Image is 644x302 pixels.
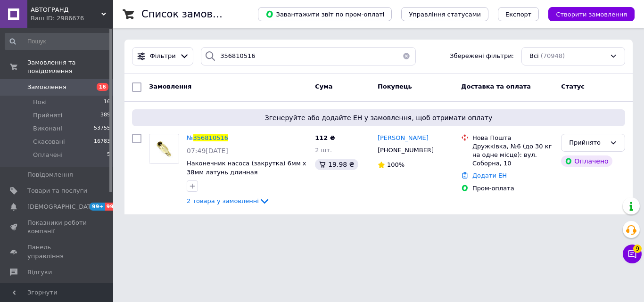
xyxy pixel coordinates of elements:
div: Нова Пошта [472,134,553,142]
span: Збережені фільтри: [450,52,514,61]
span: Товари та послуги [27,187,87,195]
span: 16 [104,98,110,106]
div: Дружківка, №6 (до 30 кг на одне місце): вул. Соборна, 10 [472,142,553,168]
span: 99+ [105,203,121,211]
span: 5 [107,151,110,159]
button: Чат з покупцем9 [623,245,642,263]
span: Згенеруйте або додайте ЕН у замовлення, щоб отримати оплату [136,113,621,122]
span: Повідомлення [27,171,73,179]
span: 389 [100,111,110,120]
a: Фото товару [149,134,179,164]
span: 16783 [94,138,110,146]
span: Замовлення [149,83,191,90]
span: Оплачені [33,151,63,159]
span: Доставка та оплата [461,83,531,90]
span: 9 [633,245,642,253]
span: [PERSON_NAME] [378,134,429,141]
span: Cума [315,83,332,90]
button: Управління статусами [401,7,488,21]
span: (70948) [541,52,565,59]
a: Наконечник насоса (закрутка) 6мм х 38мм латунь длинная [187,160,306,176]
span: Експорт [505,11,532,18]
span: Прийняті [33,111,62,120]
span: [PHONE_NUMBER] [378,147,434,154]
div: Пром-оплата [472,184,553,193]
span: Панель управління [27,243,87,260]
span: Виконані [33,124,62,133]
span: 07:49[DATE] [187,147,228,155]
span: 2 товара у замовленні [187,197,259,204]
span: Всі [529,52,539,61]
span: № [187,134,193,141]
input: Пошук за номером замовлення, ПІБ покупця, номером телефону, Email, номером накладної [201,47,416,65]
img: Фото товару [149,134,179,163]
h1: Список замовлень [141,8,237,20]
span: 16 [97,83,108,91]
div: 19.98 ₴ [315,159,358,170]
button: Очистить [397,47,416,65]
input: Пошук [5,33,111,50]
button: Створити замовлення [548,7,635,21]
span: 2 шт. [315,147,332,154]
div: Прийнято [569,138,606,148]
span: 99+ [90,203,105,211]
a: №356810516 [187,134,228,141]
span: Скасовані [33,138,65,146]
a: [PERSON_NAME] [378,134,429,143]
span: Статус [561,83,585,90]
span: Замовлення [27,83,66,91]
a: Додати ЕН [472,172,507,179]
span: АВТОГРАНД [31,6,101,14]
div: Оплачено [561,155,612,167]
div: Ваш ID: 2986676 [31,14,113,23]
span: Фільтри [150,52,176,61]
button: Завантажити звіт по пром-оплаті [258,7,392,21]
span: Показники роботи компанії [27,219,87,236]
button: Експорт [498,7,539,21]
a: 2 товара у замовленні [187,197,270,204]
span: 356810516 [193,134,228,141]
span: Нові [33,98,47,106]
span: Завантажити звіт по пром-оплаті [265,10,384,18]
a: Створити замовлення [539,10,635,17]
span: Покупець [378,83,412,90]
span: Управління статусами [409,11,481,18]
span: 112 ₴ [315,134,335,141]
span: 100% [387,161,405,168]
span: Створити замовлення [556,11,627,18]
span: [DEMOGRAPHIC_DATA] [27,203,97,211]
span: Відгуки [27,268,52,277]
span: 53755 [94,124,110,133]
span: Замовлення та повідомлення [27,58,113,75]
